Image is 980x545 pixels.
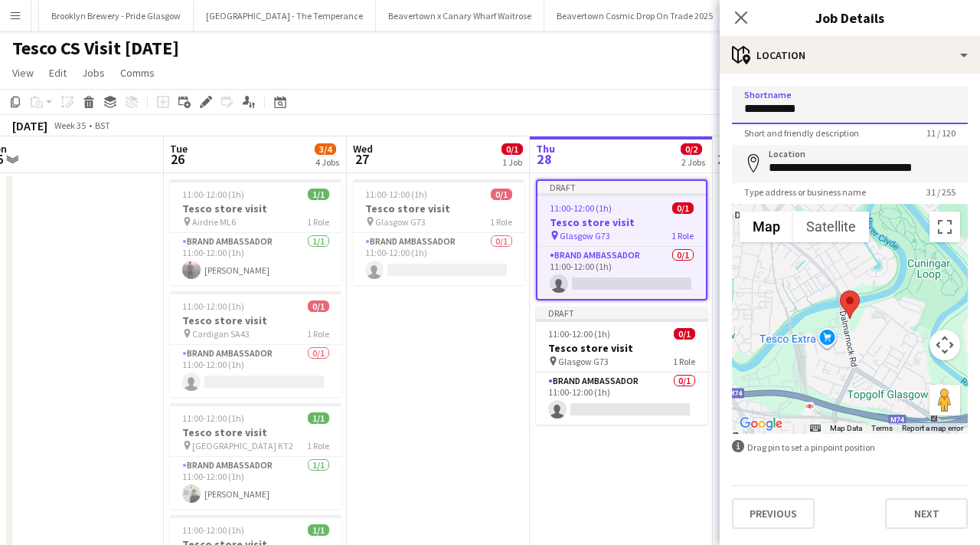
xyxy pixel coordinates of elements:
[929,330,960,360] button: Map camera controls
[719,142,731,156] span: Fri
[12,118,47,133] div: [DATE]
[914,186,968,198] span: 31 / 255
[315,143,336,155] span: 3/4
[170,314,341,327] h3: Tesco store visit
[12,66,34,80] span: View
[732,186,878,198] span: Type address or business name
[929,212,960,242] button: Toggle fullscreen view
[307,216,329,228] span: 1 Role
[182,189,244,200] span: 11:00-12:00 (1h)
[168,150,188,168] span: 26
[170,457,341,509] app-card-role: Brand Ambassador1/111:00-12:00 (1h)[PERSON_NAME]
[501,143,523,155] span: 0/1
[182,300,244,312] span: 11:00-12:00 (1h)
[558,356,609,367] span: Glasgow G73
[12,37,179,60] h1: Tesco CS Visit [DATE]
[536,307,707,319] div: Draft
[39,1,194,31] button: Brooklyn Brewery - Pride Glasgow
[182,412,244,424] span: 11:00-12:00 (1h)
[681,156,705,168] div: 2 Jobs
[914,127,968,139] span: 11 / 120
[732,127,871,139] span: Short and friendly description
[736,414,786,434] a: Open this area in Google Maps (opens a new window)
[76,63,111,83] a: Jobs
[307,440,329,451] span: 1 Role
[681,143,702,155] span: 0/2
[536,373,707,425] app-card-role: Brand Ambassador0/111:00-12:00 (1h)
[537,181,706,193] div: Draft
[308,524,329,536] span: 1/1
[732,498,815,529] button: Previous
[740,212,793,242] button: Show street map
[544,1,726,31] button: Beavertown Cosmic Drop On Trade 2025
[170,403,341,509] app-job-card: 11:00-12:00 (1h)1/1Tesco store visit [GEOGRAPHIC_DATA] KT21 RoleBrand Ambassador1/111:00-12:00 (1...
[672,202,694,214] span: 0/1
[550,202,612,214] span: 11:00-12:00 (1h)
[720,37,980,74] div: Location
[491,189,512,200] span: 0/1
[502,156,522,168] div: 1 Job
[170,179,341,285] app-job-card: 11:00-12:00 (1h)1/1Tesco store visit Airdrie ML61 RoleBrand Ambassador1/111:00-12:00 (1h)[PERSON_...
[192,440,293,451] span: [GEOGRAPHIC_DATA] KT2
[6,63,40,83] a: View
[43,63,73,83] a: Edit
[170,345,341,397] app-card-role: Brand Ambassador0/111:00-12:00 (1h)
[871,424,893,432] a: Terms (opens in new tab)
[170,425,341,439] h3: Tesco store visit
[717,150,731,168] span: 29
[194,1,376,31] button: [GEOGRAPHIC_DATA] - The Temperance
[534,150,555,168] span: 28
[902,424,963,432] a: Report a map error
[170,202,341,215] h3: Tesco store visit
[671,230,694,241] span: 1 Role
[560,230,610,241] span: Glasgow G73
[353,142,373,156] span: Wed
[830,423,862,434] button: Map Data
[353,179,524,285] app-job-card: 11:00-12:00 (1h)0/1Tesco store visit Glasgow G731 RoleBrand Ambassador0/111:00-12:00 (1h)
[307,328,329,340] span: 1 Role
[51,120,89,131] span: Week 35
[673,356,695,367] span: 1 Role
[537,215,706,229] h3: Tesco store visit
[114,63,161,83] a: Comms
[736,414,786,434] img: Google
[353,202,524,215] h3: Tesco store visit
[182,524,244,536] span: 11:00-12:00 (1h)
[376,1,544,31] button: Beavertown x Canary Wharf Waitrose
[490,216,512,228] span: 1 Role
[120,66,155,80] span: Comms
[929,385,960,415] button: Drag Pegman onto the map to open Street View
[674,328,695,340] span: 0/1
[353,233,524,285] app-card-role: Brand Ambassador0/111:00-12:00 (1h)
[49,66,67,80] span: Edit
[192,216,236,228] span: Airdrie ML6
[810,423,821,434] button: Keyboard shortcuts
[375,216,426,228] span: Glasgow G73
[308,300,329,312] span: 0/1
[82,66,105,80] span: Jobs
[732,440,968,455] div: Drag pin to set a pinpoint position
[720,8,980,28] h3: Job Details
[536,341,707,355] h3: Tesco store visit
[170,291,341,397] app-job-card: 11:00-12:00 (1h)0/1Tesco store visit Cardigan SA431 RoleBrand Ambassador0/111:00-12:00 (1h)
[793,212,869,242] button: Show satellite imagery
[308,189,329,200] span: 1/1
[536,179,707,300] app-job-card: Draft11:00-12:00 (1h)0/1Tesco store visit Glasgow G731 RoleBrand Ambassador0/111:00-12:00 (1h)
[315,156,339,168] div: 4 Jobs
[192,328,250,340] span: Cardigan SA43
[548,328,610,340] span: 11:00-12:00 (1h)
[536,142,555,156] span: Thu
[536,307,707,425] app-job-card: Draft11:00-12:00 (1h)0/1Tesco store visit Glasgow G731 RoleBrand Ambassador0/111:00-12:00 (1h)
[170,233,341,285] app-card-role: Brand Ambassador1/111:00-12:00 (1h)[PERSON_NAME]
[308,412,329,424] span: 1/1
[170,142,188,156] span: Tue
[365,189,427,200] span: 11:00-12:00 (1h)
[95,120,110,131] div: BST
[885,498,968,529] button: Next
